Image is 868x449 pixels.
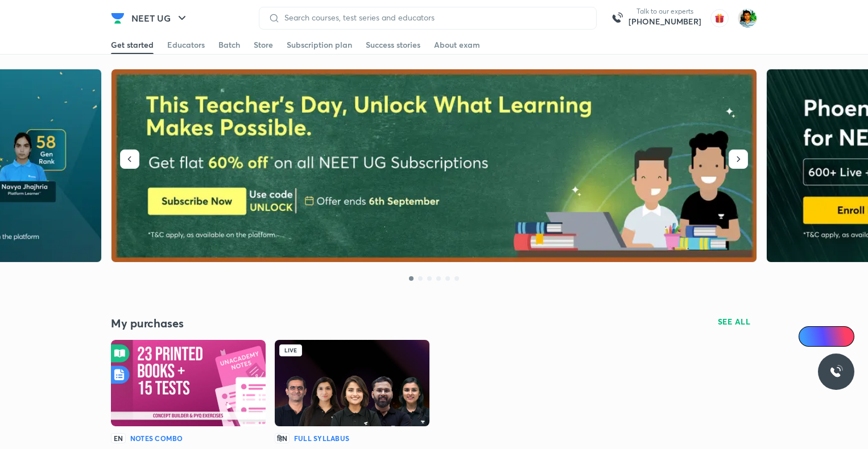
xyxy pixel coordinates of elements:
[111,433,126,443] p: EN
[629,7,701,16] p: Talk to our experts
[111,316,434,331] h4: My purchases
[805,332,815,341] img: Icon
[254,39,273,51] div: Store
[287,39,352,51] div: Subscription plan
[366,36,420,54] a: Success stories
[710,9,729,27] img: avatar
[280,13,587,22] input: Search courses, test series and educators
[254,36,273,54] a: Store
[279,344,302,356] div: Live
[130,433,183,443] h6: Notes Combo
[366,39,420,51] div: Success stories
[629,16,701,27] a: [PHONE_NUMBER]
[111,11,125,25] img: Company Logo
[829,365,843,379] img: ttu
[287,36,352,54] a: Subscription plan
[167,39,205,51] div: Educators
[218,36,240,54] a: Batch
[606,7,629,30] img: call-us
[817,332,848,341] span: Ai Doubts
[799,326,854,347] a: Ai Doubts
[275,433,290,443] p: हिN
[111,39,154,51] div: Get started
[434,39,480,51] div: About exam
[434,36,480,54] a: About exam
[111,36,154,54] a: Get started
[294,433,349,443] h6: Full Syllabus
[111,340,266,426] img: Batch Thumbnail
[275,340,429,426] img: Batch Thumbnail
[718,318,751,326] span: SEE ALL
[125,7,196,30] button: NEET UG
[738,9,757,28] img: Mehul Ghosh
[711,313,758,331] button: SEE ALL
[218,39,240,51] div: Batch
[167,36,205,54] a: Educators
